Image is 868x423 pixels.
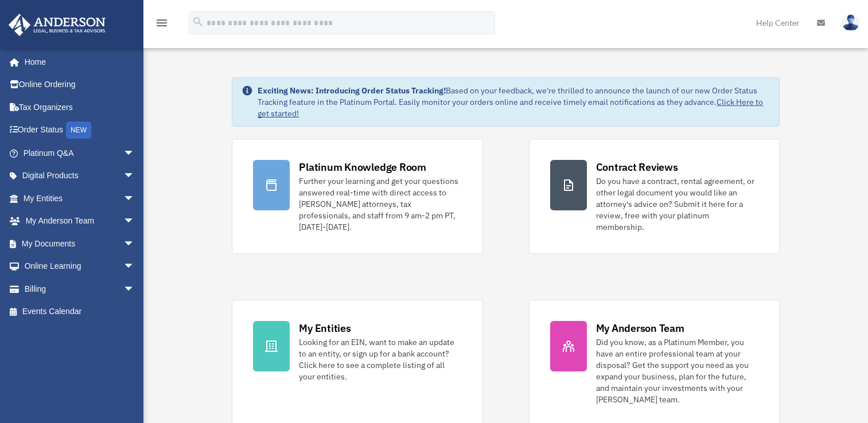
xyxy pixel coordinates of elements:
[258,85,769,119] div: Based on your feedback, we're thrilled to announce the launch of our new Order Status Tracking fe...
[123,187,146,210] span: arrow_drop_down
[529,139,780,254] a: Contract Reviews Do you have a contract, rental agreement, or other legal document you would like...
[123,164,146,188] span: arrow_drop_down
[192,15,204,28] i: search
[8,210,152,233] a: My Anderson Teamarrow_drop_down
[299,175,461,233] div: Further your learning and get your questions answered real-time with direct access to [PERSON_NAM...
[155,16,169,30] i: menu
[8,300,152,323] a: Events Calendar
[299,336,461,382] div: Looking for an EIN, want to make an update to an entity, or sign up for a bank account? Click her...
[123,210,146,233] span: arrow_drop_down
[66,122,91,139] div: NEW
[596,175,758,233] div: Do you have a contract, rental agreement, or other legal document you would like an attorney's ad...
[258,97,763,119] a: Click Here to get started!
[8,277,152,300] a: Billingarrow_drop_down
[299,321,351,335] div: My Entities
[123,232,146,256] span: arrow_drop_down
[299,160,426,174] div: Platinum Knowledge Room
[258,85,446,96] strong: Exciting News: Introducing Order Status Tracking!
[232,139,482,254] a: Platinum Knowledge Room Further your learning and get your questions answered real-time with dire...
[8,50,146,73] a: Home
[596,160,678,174] div: Contract Reviews
[123,255,146,279] span: arrow_drop_down
[8,96,152,119] a: Tax Organizers
[8,232,152,255] a: My Documentsarrow_drop_down
[8,73,152,96] a: Online Ordering
[8,119,152,142] a: Order StatusNEW
[8,164,152,187] a: Digital Productsarrow_drop_down
[123,277,146,301] span: arrow_drop_down
[155,20,169,30] a: menu
[8,255,152,278] a: Online Learningarrow_drop_down
[596,321,684,335] div: My Anderson Team
[8,142,152,164] a: Platinum Q&Aarrow_drop_down
[596,336,758,405] div: Did you know, as a Platinum Member, you have an entire professional team at your disposal? Get th...
[8,187,152,210] a: My Entitiesarrow_drop_down
[5,14,109,36] img: Anderson Advisors Platinum Portal
[123,142,146,165] span: arrow_drop_down
[842,14,859,31] img: User Pic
